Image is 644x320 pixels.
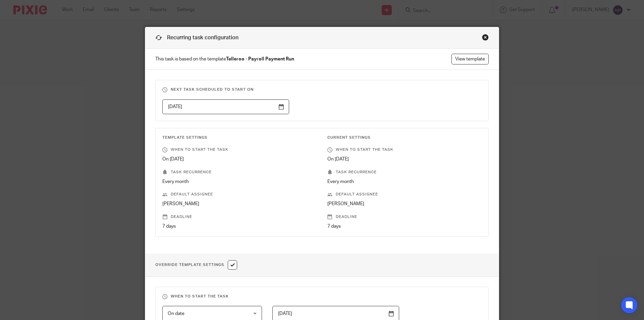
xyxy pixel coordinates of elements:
p: Deadline [327,214,482,220]
h3: Next task scheduled to start on [162,87,482,92]
strong: Telleroo - Payroll Payment Run [226,57,294,61]
h3: Template Settings [162,135,317,140]
p: [PERSON_NAME] [327,200,482,207]
a: View template [451,54,489,64]
h1: Override Template Settings [155,260,237,270]
p: Deadline [162,214,317,220]
p: 7 days [162,223,317,230]
h3: When to start the task [162,294,482,299]
p: Default assignee [327,192,482,197]
p: Task recurrence [327,170,482,175]
span: On date [168,311,184,316]
p: Every month [162,178,317,185]
p: When to start the task [327,147,482,152]
div: Close this dialog window [482,34,489,41]
p: Every month [327,178,482,185]
p: Default assignee [162,192,317,197]
span: This task is based on the template [155,56,294,62]
p: [PERSON_NAME] [162,200,317,207]
p: On [DATE] [327,156,482,163]
p: Task recurrence [162,170,317,175]
h1: Recurring task configuration [155,34,238,42]
p: On [DATE] [162,156,317,163]
p: 7 days [327,223,482,230]
p: When to start the task [162,147,317,152]
h3: Current Settings [327,135,482,140]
